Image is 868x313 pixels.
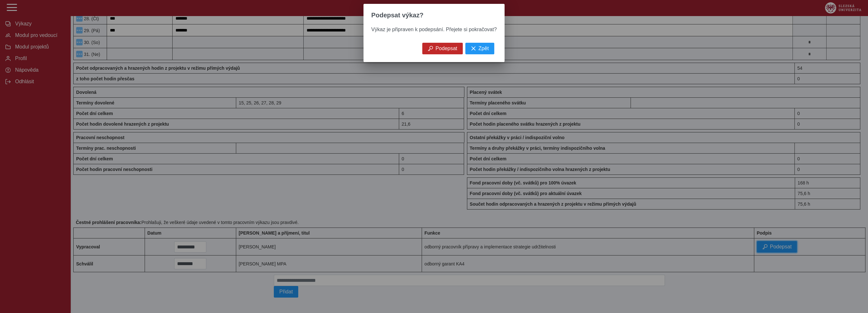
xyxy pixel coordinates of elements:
[435,46,457,51] span: Podepsat
[371,12,423,19] span: Podepsat výkaz?
[371,27,497,32] span: Výkaz je připraven k podepsání. Přejete si pokračovat?
[465,43,494,54] button: Zpět
[479,46,489,51] span: Zpět
[422,43,463,54] button: Podepsat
